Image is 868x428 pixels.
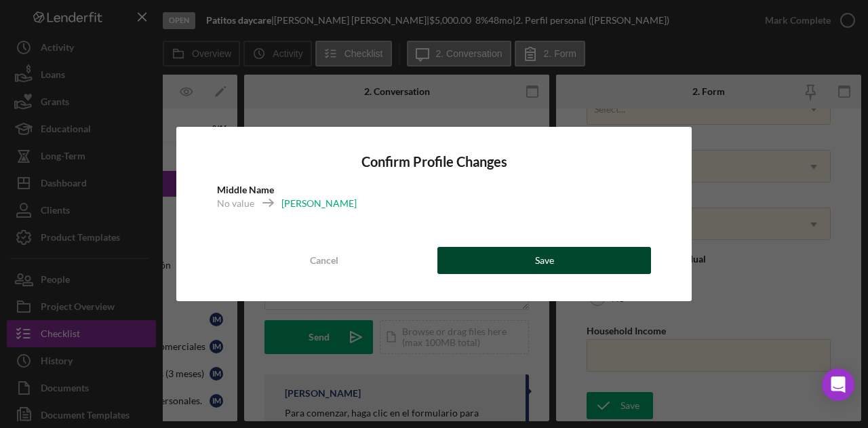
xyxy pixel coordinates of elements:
[535,247,554,274] div: Save
[310,247,338,274] div: Cancel
[437,247,651,274] button: Save
[281,197,357,210] div: [PERSON_NAME]
[217,247,431,274] button: Cancel
[822,368,854,401] div: Open Intercom Messenger
[217,184,274,195] b: Middle Name
[217,197,254,210] div: No value
[217,154,651,170] h4: Confirm Profile Changes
